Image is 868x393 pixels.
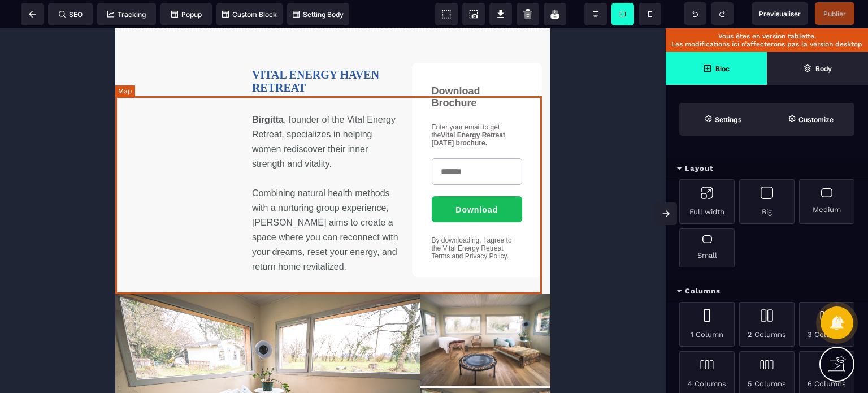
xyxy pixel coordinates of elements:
[316,57,407,81] div: Download Brochure
[666,158,868,179] div: Layout
[137,40,288,66] div: VITAL ENERGY HAVEN RETREAT
[739,302,795,347] div: 2 Columns
[171,10,202,19] span: Popup
[679,103,767,136] span: Settings
[305,266,435,358] img: bfe91e85f3c9601512a8590abd3595d9_678183d2be84ab8892c6d77b_(1).jpeg
[679,228,735,267] div: Small
[671,32,862,40] p: Vous êtes en version tablette.
[59,10,83,19] span: SEO
[137,87,168,96] b: Birgitta
[316,168,407,194] button: Download
[107,10,146,19] span: Tracking
[137,84,288,143] div: , founder of the Vital Energy Retreat, specializes in helping women rediscover their inner streng...
[759,10,801,18] span: Previsualiser
[666,52,767,85] span: Open Blocks
[293,10,344,19] span: Setting Body
[799,302,854,347] div: 3 Columns
[435,3,458,25] span: View components
[715,115,742,124] strong: Settings
[798,115,834,124] strong: Customize
[222,10,277,19] span: Custom Block
[799,179,854,224] div: Medium
[666,281,868,302] div: Columns
[316,208,407,232] div: By downloading, I agree to the Vital Energy Retreat Terms and Privacy Policy.
[739,179,795,224] div: Big
[679,302,735,347] div: 1 Column
[679,179,735,224] div: Full width
[462,3,485,25] span: Screenshot
[823,10,846,18] span: Publier
[671,40,862,48] p: Les modifications ici n’affecterons pas la version desktop
[767,103,854,136] span: Open Style Manager
[137,158,288,246] div: Combining natural health methods with a nurturing group experience, [PERSON_NAME] aims to create ...
[815,64,832,73] strong: Body
[715,64,730,73] strong: Bloc
[316,103,392,119] b: Vital Energy Retreat [DATE] brochure.
[752,2,808,25] span: Preview
[767,52,868,85] span: Open Layer Manager
[316,95,407,119] div: Enter your email to get the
